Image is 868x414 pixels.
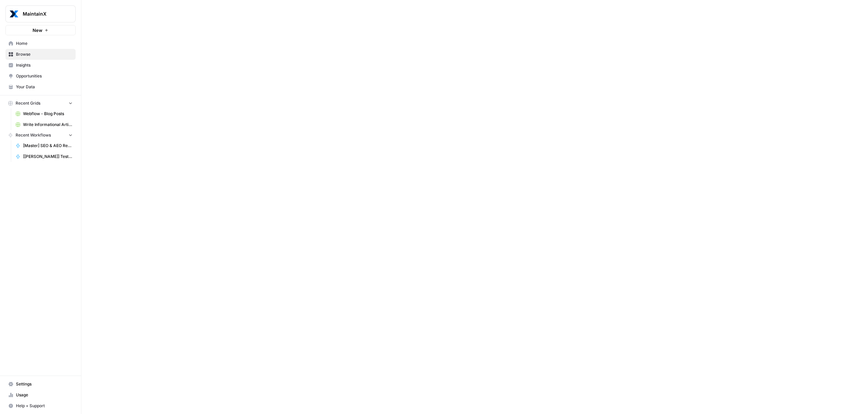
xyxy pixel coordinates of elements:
span: Insights [16,62,73,68]
button: Workspace: MaintainX [5,5,76,22]
a: Settings [5,379,76,390]
span: MaintainX [23,11,64,17]
span: New [33,27,42,34]
span: Your Data [16,84,73,90]
a: Webflow - Blog Posts [13,108,76,119]
span: Home [16,40,73,47]
a: [Master] SEO & AEO Refresh [13,140,76,151]
span: Browse [16,51,73,57]
a: Usage [5,390,76,400]
span: Opportunities [16,73,73,79]
a: Browse [5,49,76,60]
a: Insights [5,60,76,71]
span: Recent Workflows [16,132,51,138]
span: Recent Grids [16,100,40,106]
button: Help + Support [5,400,76,411]
button: Recent Workflows [5,130,76,140]
button: New [5,25,76,35]
a: Home [5,38,76,49]
button: Recent Grids [5,98,76,108]
img: MaintainX Logo [8,8,20,20]
span: Usage [16,392,73,398]
span: Write Informational Article [23,122,73,128]
span: Settings [16,381,73,387]
a: Write Informational Article [13,119,76,130]
a: Your Data [5,82,76,92]
span: Webflow - Blog Posts [23,111,73,117]
span: [Master] SEO & AEO Refresh [23,143,73,149]
a: Opportunities [5,71,76,82]
a: [[PERSON_NAME]] Testing [13,151,76,162]
span: Help + Support [16,403,73,409]
span: [[PERSON_NAME]] Testing [23,154,73,160]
